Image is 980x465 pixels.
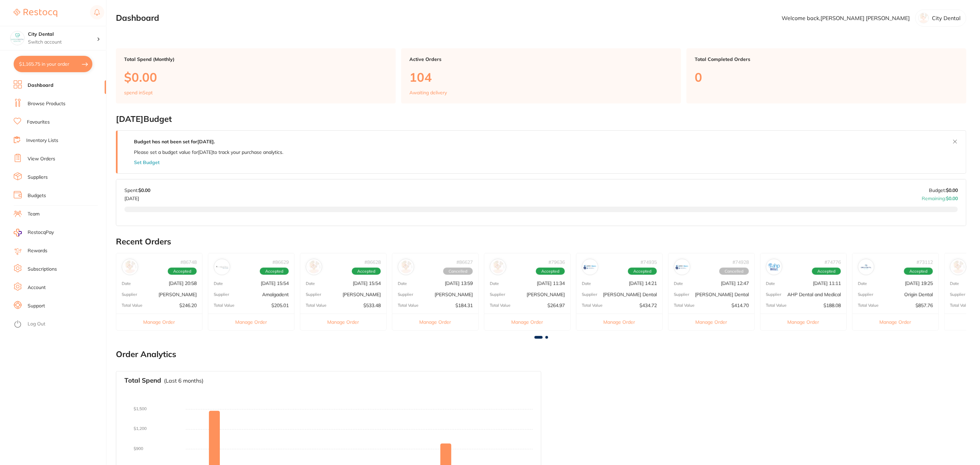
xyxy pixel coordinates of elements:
p: Budget: [929,188,958,193]
p: Switch account [28,39,97,46]
a: Inventory Lists [26,137,58,144]
p: # 86748 [180,259,197,264]
h2: Order Analytics [116,350,966,359]
img: Restocq Logo [14,9,57,17]
a: Total Spend (Monthly)$0.00spend inSept [116,48,396,103]
p: Total Value [398,303,419,308]
p: $205.01 [271,303,289,308]
p: Date [950,281,959,286]
span: Accepted [168,268,197,275]
p: Date [766,281,775,286]
h3: Total Spend [124,377,161,384]
h2: [DATE] Budget [116,114,966,124]
button: Manage Order [760,314,846,330]
p: Total Value [214,303,235,308]
button: $1,165.75 in your order [14,56,92,72]
img: Adam Dental [399,260,412,273]
a: Support [28,303,45,309]
img: Adam Dental [123,260,136,273]
button: Manage Order [668,314,754,330]
p: [PERSON_NAME] [343,292,381,297]
p: Supplier [306,292,321,297]
p: # 74776 [825,259,841,264]
button: Manage Order [853,314,938,330]
p: Total Value [674,303,695,308]
img: Erskine Dental [584,260,597,273]
p: Total Value [122,303,142,308]
p: Total Spend (Monthly) [124,57,388,62]
p: Supplier [674,292,689,297]
p: [DATE] 13:59 [445,280,473,286]
p: Origin Dental [904,292,933,297]
p: Total Value [490,303,511,308]
p: Date [398,281,407,286]
img: Adam Dental [492,260,504,273]
p: Date [858,281,867,286]
a: Team [28,211,40,218]
button: Manage Order [484,314,570,330]
p: Total Value [582,303,603,308]
a: Dashboard [28,82,54,89]
p: [DATE] 19:25 [905,280,933,286]
h2: Dashboard [116,13,159,23]
span: Accepted [352,268,381,275]
a: Log Out [28,321,45,327]
p: Total Value [950,303,971,308]
span: Accepted [260,268,289,275]
p: # 73112 [917,259,933,264]
p: Date [306,281,315,286]
a: Total Completed Orders0 [687,48,966,103]
p: $264.97 [547,303,565,308]
p: Total Value [766,303,787,308]
h4: City Dental [28,31,97,38]
p: City Dental [932,15,961,21]
p: # 74928 [733,259,749,264]
p: Supplier [582,292,597,297]
p: Awaiting delivery [409,90,447,95]
p: [DATE] 12:47 [721,280,749,286]
p: [PERSON_NAME] [159,292,197,297]
p: Remaining: [922,193,958,201]
a: Browse Products [28,100,65,107]
p: Supplier [950,292,965,297]
p: AHP Dental and Medical [787,292,841,297]
a: Rewards [28,247,47,254]
p: [DATE] [124,193,150,201]
p: # 79636 [548,259,565,264]
img: Henry Schein Halas [307,260,320,273]
img: City Dental [11,31,24,45]
span: Cancelled [443,268,473,275]
p: Active Orders [409,57,673,62]
img: Erskine Dental [676,260,689,273]
img: Origin Dental [860,260,873,273]
strong: $0.00 [138,187,150,193]
p: $857.76 [916,303,933,308]
span: Cancelled [719,268,749,275]
img: AHP Dental and Medical [768,260,781,273]
p: [DATE] 15:54 [261,280,289,286]
span: Accepted [628,268,657,275]
p: 0 [695,70,958,84]
img: Amalgadent [215,260,228,273]
p: $434.72 [639,303,657,308]
p: Total Value [858,303,879,308]
strong: $0.00 [946,187,958,193]
p: Date [490,281,499,286]
p: (Last 6 months) [164,378,203,384]
p: Supplier [858,292,873,297]
span: Accepted [536,268,565,275]
p: [DATE] 11:34 [537,280,565,286]
p: Spent: [124,188,150,193]
p: [PERSON_NAME] [527,292,565,297]
p: 104 [409,70,673,84]
p: Please set a budget value for [DATE] to track your purchase analytics. [134,149,283,155]
a: View Orders [28,156,55,162]
a: Suppliers [28,174,48,181]
p: [PERSON_NAME] Dental [603,292,657,297]
p: [DATE] 11:11 [813,280,841,286]
button: Set Budget [134,160,160,165]
img: Henry Schein Halas [952,260,965,273]
p: Total Value [306,303,327,308]
p: Supplier [122,292,137,297]
strong: $0.00 [946,195,958,202]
